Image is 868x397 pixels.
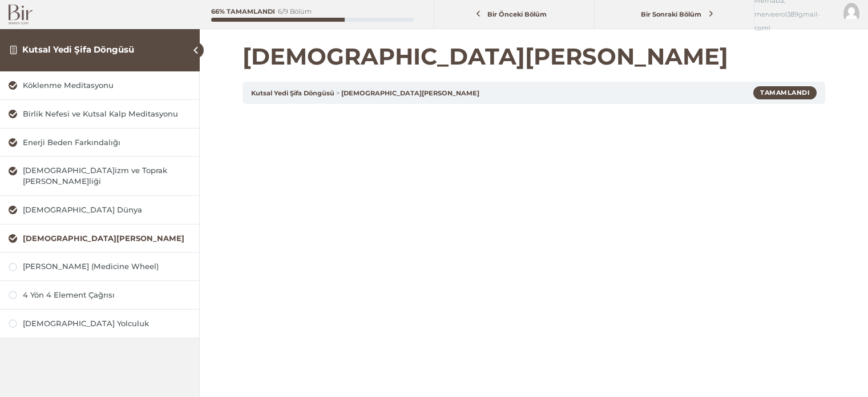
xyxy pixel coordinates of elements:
[23,261,191,272] div: [PERSON_NAME] (Medicine Wheel)
[9,233,191,244] a: [DEMOGRAPHIC_DATA][PERSON_NAME]
[597,4,752,25] a: Bir Sonraki Bölüm
[243,43,825,70] h1: [DEMOGRAPHIC_DATA][PERSON_NAME]
[22,44,134,55] a: Kutsal Yedi Şifa Döngüsü
[341,89,479,97] a: [DEMOGRAPHIC_DATA][PERSON_NAME]
[9,5,33,25] img: Bir Logo
[23,109,191,119] div: Birlik Nefesi ve Kutsal Kalp Meditasyonu
[9,165,191,187] a: [DEMOGRAPHIC_DATA]izm ve Toprak [PERSON_NAME]liği
[9,109,191,119] a: Birlik Nefesi ve Kutsal Kalp Meditasyonu
[23,165,191,187] div: [DEMOGRAPHIC_DATA]izm ve Toprak [PERSON_NAME]liği
[9,290,191,300] a: 4 Yön 4 Element Çağrısı
[23,233,191,244] div: [DEMOGRAPHIC_DATA][PERSON_NAME]
[23,318,191,329] div: [DEMOGRAPHIC_DATA] Yolculuk
[211,9,275,15] div: 66% Tamamlandı
[9,318,191,329] a: [DEMOGRAPHIC_DATA] Yolculuk
[9,261,191,272] a: [PERSON_NAME] (Medicine Wheel)
[23,204,191,215] div: [DEMOGRAPHIC_DATA] Dünya
[753,86,817,99] div: Tamamlandı
[23,137,191,148] div: Enerji Beden Farkındalığı
[481,10,554,18] span: Bir Önceki Bölüm
[9,80,191,91] a: Köklenme Meditasyonu
[278,9,312,15] div: 6/9 Bölüm
[23,290,191,300] div: 4 Yön 4 Element Çağrısı
[635,10,708,18] span: Bir Sonraki Bölüm
[23,80,191,91] div: Köklenme Meditasyonu
[9,137,191,148] a: Enerji Beden Farkındalığı
[9,204,191,215] a: [DEMOGRAPHIC_DATA] Dünya
[437,4,591,25] a: Bir Önceki Bölüm
[251,89,334,97] a: Kutsal Yedi Şifa Döngüsü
